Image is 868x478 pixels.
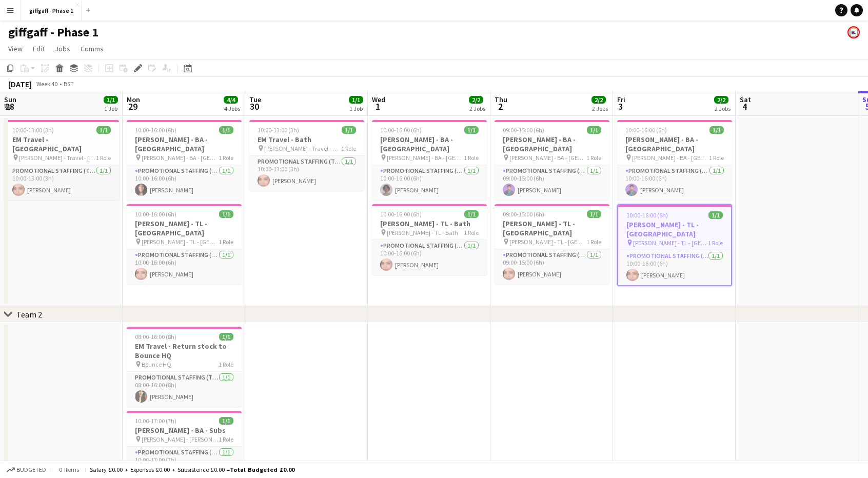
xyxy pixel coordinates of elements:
[708,239,723,247] span: 1 Role
[81,44,104,53] span: Comms
[127,372,242,407] app-card-role: Promotional Staffing (Team Leader)1/108:00-16:00 (8h)[PERSON_NAME]
[21,1,82,21] button: giffgaff - Phase 1
[847,26,860,38] app-user-avatar: Bounce Activations Ltd
[709,154,724,162] span: 1 Role
[127,165,242,200] app-card-role: Promotional Staffing (Brand Ambassadors)1/110:00-16:00 (6h)[PERSON_NAME]
[372,204,487,275] app-job-card: 10:00-16:00 (6h)1/1[PERSON_NAME] - TL - Bath [PERSON_NAME] - TL - Bath1 RolePromotional Staffing ...
[493,101,507,112] span: 2
[372,165,487,200] app-card-role: Promotional Staffing (Brand Ambassadors)1/110:00-16:00 (6h)[PERSON_NAME]
[380,126,422,134] span: 10:00-16:00 (6h)
[125,101,140,112] span: 29
[96,154,111,162] span: 1 Role
[372,135,487,153] h3: [PERSON_NAME] - BA - [GEOGRAPHIC_DATA]
[219,126,233,134] span: 1/1
[104,105,117,112] div: 1 Job
[342,126,356,134] span: 1/1
[127,342,242,360] h3: EM Travel - Return stock to Bounce HQ
[587,210,601,218] span: 1/1
[464,229,479,236] span: 1 Role
[135,333,176,341] span: 08:00-16:00 (8h)
[715,105,731,112] div: 2 Jobs
[4,135,119,153] h3: EM Travel - [GEOGRAPHIC_DATA]
[142,361,171,368] span: Bounce HQ
[617,120,732,200] app-job-card: 10:00-16:00 (6h)1/1[PERSON_NAME] - BA - [GEOGRAPHIC_DATA] [PERSON_NAME] - BA - [GEOGRAPHIC_DATA]1...
[626,211,668,219] span: 10:00-16:00 (6h)
[464,126,479,134] span: 1/1
[341,145,356,152] span: 1 Role
[142,238,219,246] span: [PERSON_NAME] - TL - [GEOGRAPHIC_DATA]
[372,219,487,228] h3: [PERSON_NAME] - TL - Bath
[370,101,385,112] span: 1
[33,44,45,53] span: Edit
[503,126,544,134] span: 09:00-15:00 (6h)
[219,333,233,341] span: 1/1
[632,154,709,162] span: [PERSON_NAME] - BA - [GEOGRAPHIC_DATA]
[586,154,601,162] span: 1 Role
[249,120,364,191] app-job-card: 10:00-13:00 (3h)1/1EM Travel - Bath [PERSON_NAME] - Travel - Bath1 RolePromotional Staffing (Team...
[5,464,48,475] button: Budgeted
[8,79,32,89] div: [DATE]
[135,210,176,218] span: 10:00-16:00 (6h)
[617,204,732,286] div: 10:00-16:00 (6h)1/1[PERSON_NAME] - TL - [GEOGRAPHIC_DATA] [PERSON_NAME] - TL - [GEOGRAPHIC_DATA]1...
[633,239,708,247] span: [PERSON_NAME] - TL - [GEOGRAPHIC_DATA]
[127,249,242,284] app-card-role: Promotional Staffing (Team Leader)1/110:00-16:00 (6h)[PERSON_NAME]
[219,154,233,162] span: 1 Role
[586,238,601,246] span: 1 Role
[495,165,609,200] app-card-role: Promotional Staffing (Brand Ambassadors)1/109:00-15:00 (6h)[PERSON_NAME]
[224,105,240,112] div: 4 Jobs
[219,435,233,443] span: 1 Role
[4,120,119,200] app-job-card: 10:00-13:00 (3h)1/1EM Travel - [GEOGRAPHIC_DATA] [PERSON_NAME] - Travel - [GEOGRAPHIC_DATA]1 Role...
[127,219,242,237] h3: [PERSON_NAME] - TL - [GEOGRAPHIC_DATA]
[249,156,364,191] app-card-role: Promotional Staffing (Team Leader)1/110:00-13:00 (3h)[PERSON_NAME]
[127,135,242,153] h3: [PERSON_NAME] - BA - [GEOGRAPHIC_DATA]
[258,126,299,134] span: 10:00-13:00 (3h)
[616,101,625,112] span: 3
[12,126,54,134] span: 10:00-13:00 (3h)
[90,466,294,473] div: Salary £0.00 + Expenses £0.00 + Subsistence £0.00 =
[349,105,363,112] div: 1 Job
[96,126,111,134] span: 1/1
[16,309,42,320] div: Team 2
[372,240,487,275] app-card-role: Promotional Staffing (Team Leader)1/110:00-16:00 (6h)[PERSON_NAME]
[104,96,118,104] span: 1/1
[495,249,609,284] app-card-role: Promotional Staffing (Team Leader)1/109:00-15:00 (6h)[PERSON_NAME]
[8,44,23,53] span: View
[591,96,606,104] span: 2/2
[708,211,723,219] span: 1/1
[64,80,74,88] div: BST
[56,466,81,473] span: 0 items
[509,238,586,246] span: [PERSON_NAME] - TL - [GEOGRAPHIC_DATA]
[4,42,27,55] a: View
[142,154,219,162] span: [PERSON_NAME] - BA - [GEOGRAPHIC_DATA]
[380,210,422,218] span: 10:00-16:00 (6h)
[387,229,458,236] span: [PERSON_NAME] - TL - Bath
[219,417,233,425] span: 1/1
[224,96,238,104] span: 4/4
[135,417,176,425] span: 10:00-17:00 (7h)
[617,165,732,200] app-card-role: Promotional Staffing (Brand Ambassadors)1/110:00-16:00 (6h)[PERSON_NAME]
[248,101,261,112] span: 30
[55,44,70,53] span: Jobs
[264,145,341,152] span: [PERSON_NAME] - Travel - Bath
[51,42,74,55] a: Jobs
[8,25,98,40] h1: giffgaff - Phase 1
[34,80,60,88] span: Week 40
[509,154,586,162] span: [PERSON_NAME] - BA - [GEOGRAPHIC_DATA]
[127,204,242,284] div: 10:00-16:00 (6h)1/1[PERSON_NAME] - TL - [GEOGRAPHIC_DATA] [PERSON_NAME] - TL - [GEOGRAPHIC_DATA]1...
[135,126,176,134] span: 10:00-16:00 (6h)
[464,154,479,162] span: 1 Role
[464,210,479,218] span: 1/1
[469,105,485,112] div: 2 Jobs
[349,96,363,104] span: 1/1
[714,96,728,104] span: 2/2
[495,120,609,200] div: 09:00-15:00 (6h)1/1[PERSON_NAME] - BA - [GEOGRAPHIC_DATA] [PERSON_NAME] - BA - [GEOGRAPHIC_DATA]1...
[3,101,16,112] span: 28
[16,466,46,473] span: Budgeted
[230,466,294,473] span: Total Budgeted £0.00
[617,135,732,153] h3: [PERSON_NAME] - BA - [GEOGRAPHIC_DATA]
[372,120,487,200] app-job-card: 10:00-16:00 (6h)1/1[PERSON_NAME] - BA - [GEOGRAPHIC_DATA] [PERSON_NAME] - BA - [GEOGRAPHIC_DATA]1...
[219,238,233,246] span: 1 Role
